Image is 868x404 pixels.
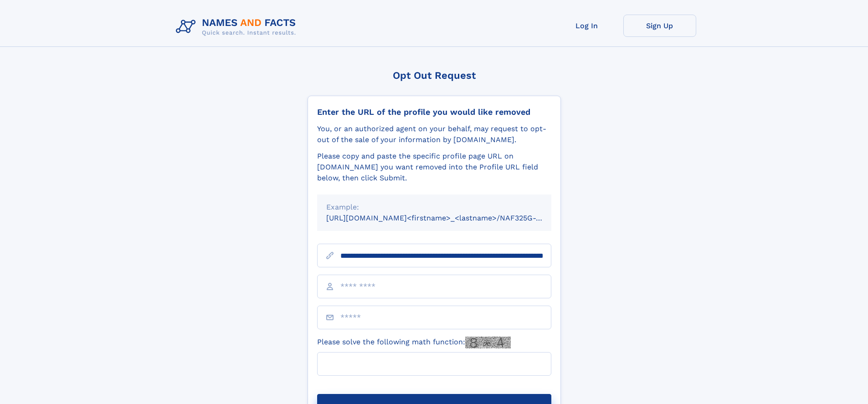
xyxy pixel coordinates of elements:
[172,15,303,39] img: Logo Names and Facts
[326,202,542,213] div: Example:
[317,107,551,117] div: Enter the URL of the profile you would like removed
[623,15,696,37] a: Sign Up
[317,337,511,348] label: Please solve the following math function:
[550,15,623,37] a: Log In
[317,151,551,184] div: Please copy and paste the specific profile page URL on [DOMAIN_NAME] you want removed into the Pr...
[326,214,569,222] small: [URL][DOMAIN_NAME]<firstname>_<lastname>/NAF325G-xxxxxxxx
[308,70,561,81] div: Opt Out Request
[317,123,551,145] div: You, or an authorized agent on your behalf, may request to opt-out of the sale of your informatio...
